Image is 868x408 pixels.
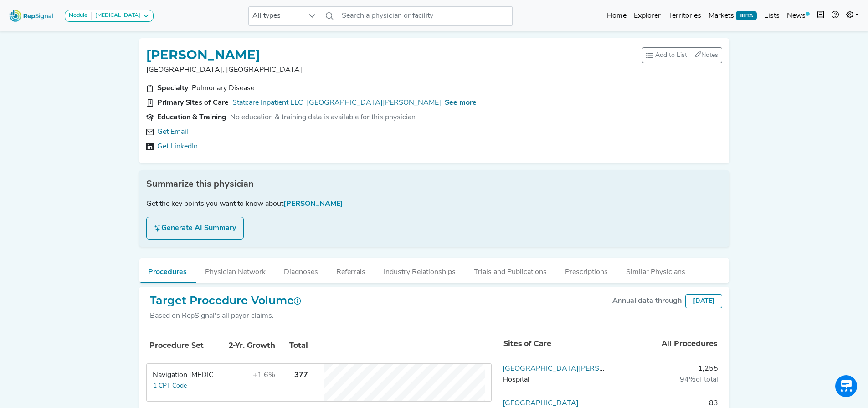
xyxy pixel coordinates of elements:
[503,374,607,385] div: Hospital
[642,47,722,63] div: toolbar
[503,365,637,372] a: [GEOGRAPHIC_DATA][PERSON_NAME]
[92,12,140,20] div: [MEDICAL_DATA]
[655,51,687,60] span: Add to List
[612,296,682,306] div: Annual data through
[327,258,375,282] button: Referrals
[813,7,828,25] button: Intel Book
[232,97,303,108] a: Statcare Inpatient LLC
[157,112,226,123] div: Education & Training
[65,10,154,22] button: Module[MEDICAL_DATA]
[630,7,664,25] a: Explorer
[611,363,722,391] td: 1,255
[680,376,696,383] span: 94%
[146,47,260,63] h1: [PERSON_NAME]
[603,7,630,25] a: Home
[736,11,757,20] span: BETA
[153,381,187,391] button: 1 CPT Code
[705,7,760,25] a: MarketsBETA
[499,363,611,391] td: Fort Sanders Regional Medical Center
[146,178,254,191] span: Summarize this physician
[617,258,694,282] button: Similar Physicians
[230,112,417,123] div: No education & training data is available for this physician.
[701,52,718,59] span: Notes
[503,400,579,407] a: [GEOGRAPHIC_DATA]
[294,372,308,379] span: 377
[69,13,87,18] strong: Module
[445,99,477,107] span: See more
[375,258,465,282] button: Industry Relationships
[253,372,275,379] span: +1.6%
[307,97,441,108] a: [GEOGRAPHIC_DATA][PERSON_NAME]
[614,374,719,385] div: of total
[499,329,611,359] th: Sites of Care
[192,83,254,94] div: Pulmonary Disease
[150,294,301,307] h2: Target Procedure Volume
[157,83,188,94] div: Specialty
[217,330,277,361] th: 2-Yr. Growth
[157,141,198,152] a: Get LinkedIn
[249,7,303,25] span: All types
[760,7,783,25] a: Lists
[146,217,244,240] button: Generate AI Summary
[465,258,556,282] button: Trials and Publications
[664,7,705,25] a: Territories
[611,329,722,359] th: All Procedures
[150,311,301,321] div: Based on RepSignal's all payor claims.
[283,200,343,208] span: [PERSON_NAME]
[642,47,691,63] button: Add to List
[277,330,309,361] th: Total
[157,127,188,138] a: Get Email
[146,199,722,209] div: Get the key points you want to know about
[275,258,327,282] button: Diagnoses
[556,258,617,282] button: Prescriptions
[783,7,813,25] a: News
[338,6,512,25] input: Search a physician or facility
[196,258,275,282] button: Physician Network
[148,330,216,361] th: Procedure Set
[691,47,722,63] button: Notes
[685,294,722,308] div: [DATE]
[139,258,196,283] button: Procedures
[146,65,642,76] p: [GEOGRAPHIC_DATA], [GEOGRAPHIC_DATA]
[153,370,221,381] div: Navigation Bronchoscopy
[157,97,229,108] div: Primary Sites of Care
